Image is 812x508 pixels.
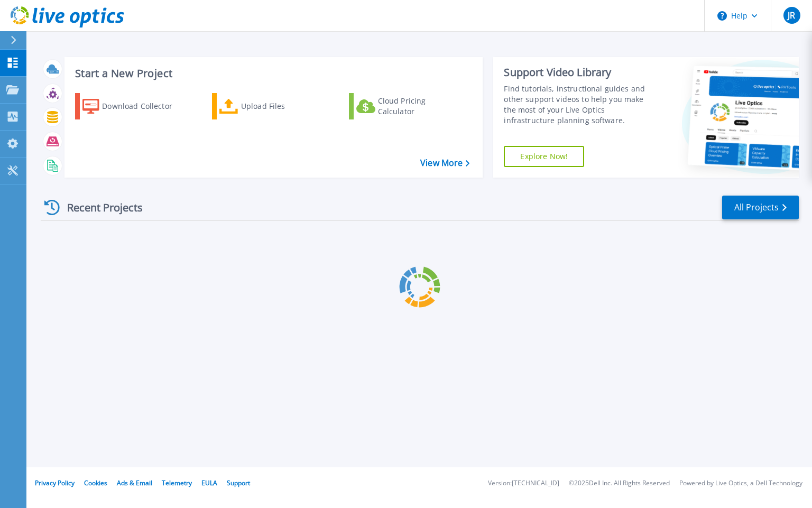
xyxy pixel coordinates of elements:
[227,478,250,487] a: Support
[504,66,657,79] div: Support Video Library
[488,480,559,487] li: Version: [TECHNICAL_ID]
[420,158,469,168] a: View More
[35,478,75,487] a: Privacy Policy
[102,96,187,117] div: Download Collector
[241,96,326,117] div: Upload Files
[75,93,193,119] a: Download Collector
[569,480,670,487] li: © 2025 Dell Inc. All Rights Reserved
[212,93,330,119] a: Upload Files
[378,96,463,117] div: Cloud Pricing Calculator
[349,93,467,119] a: Cloud Pricing Calculator
[41,195,157,220] div: Recent Projects
[162,478,192,487] a: Telemetry
[504,146,584,167] a: Explore Now!
[504,84,657,126] div: Find tutorials, instructional guides and other support videos to help you make the most of your L...
[84,478,107,487] a: Cookies
[117,478,152,487] a: Ads & Email
[722,196,799,219] a: All Projects
[75,68,469,79] h3: Start a New Project
[788,11,795,20] span: JR
[679,480,802,487] li: Powered by Live Optics, a Dell Technology
[201,478,217,487] a: EULA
